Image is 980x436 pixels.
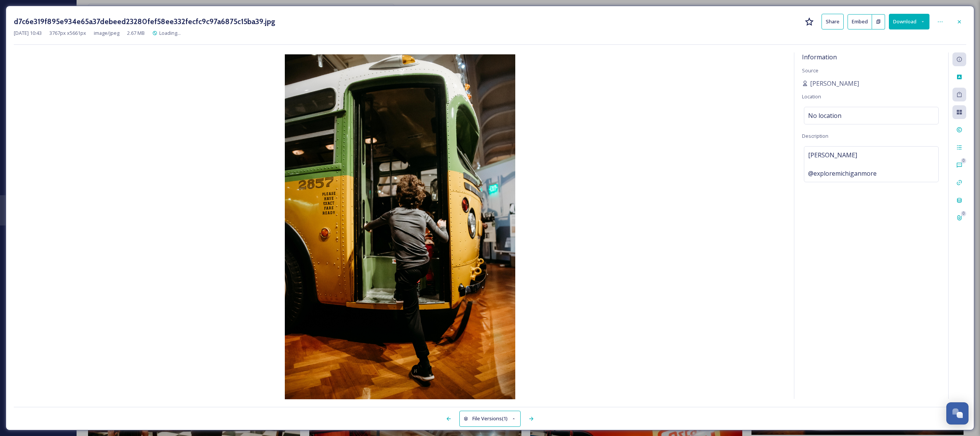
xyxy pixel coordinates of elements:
span: Loading... [159,29,181,36]
span: 2.67 MB [127,29,145,37]
img: d7c6e319f895e934e65a37debeed23280fef58ee332fecfc9c97a6875c15ba39.jpg [14,54,786,401]
span: [PERSON_NAME] @exploremichiganmore [808,150,877,178]
span: Description [802,132,828,139]
h3: d7c6e319f895e934e65a37debeed23280fef58ee332fecfc9c97a6875c15ba39.jpg [14,16,275,27]
span: [DATE] 10:43 [14,29,42,37]
span: [PERSON_NAME] [810,79,859,88]
span: Source [802,67,818,74]
span: No location [808,111,841,120]
button: Open Chat [946,402,969,425]
div: 0 [961,158,966,163]
span: Information [802,53,837,61]
button: Share [822,14,844,29]
span: 3767 px x 5661 px [49,29,86,37]
div: 0 [961,211,966,216]
button: Download [889,14,929,29]
span: image/jpeg [94,29,119,37]
button: File Versions(1) [459,411,521,426]
span: Location [802,93,821,100]
button: Embed [848,14,872,29]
